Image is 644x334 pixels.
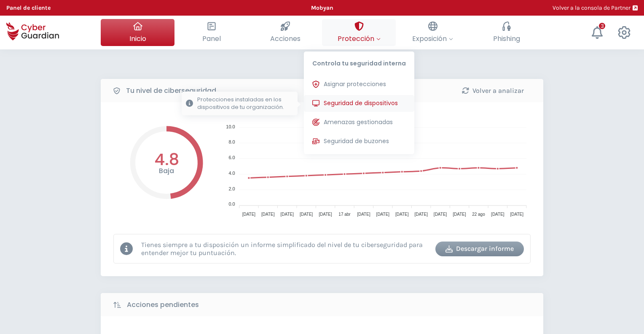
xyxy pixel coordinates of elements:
[228,201,235,206] tspan: 0.0
[434,212,447,217] tspan: [DATE]
[324,118,393,127] span: Amenazas gestionadas
[322,19,396,46] button: ProtecciónControla tu seguridad internaAsignar proteccionesSeguridad de dispositivosProtecciones ...
[435,242,524,256] button: Descargar informe
[304,95,414,112] button: Seguridad de dispositivosProtecciones instaladas en los dispositivos de tu organización.
[101,19,174,46] button: Inicio
[472,212,485,217] tspan: 22 ago
[270,33,301,44] span: Acciones
[376,212,390,217] tspan: [DATE]
[395,212,409,217] tspan: [DATE]
[491,212,504,217] tspan: [DATE]
[304,76,414,93] button: Asignar protecciones
[127,300,199,310] b: Acciones pendientes
[448,83,537,98] button: Volver a analizar
[228,139,235,144] tspan: 8.0
[304,52,414,72] p: Controla tu seguridad interna
[226,124,235,129] tspan: 10.0
[324,80,386,89] span: Asignar protecciones
[300,212,313,217] tspan: [DATE]
[261,212,275,217] tspan: [DATE]
[228,186,235,191] tspan: 2.0
[599,23,605,29] div: 3
[396,19,470,46] button: Exposición
[248,19,322,46] button: Acciones
[510,212,524,217] tspan: [DATE]
[442,244,518,254] div: Descargar informe
[338,212,351,217] tspan: 17 abr
[129,33,146,44] span: Inicio
[228,171,235,176] tspan: 4.0
[453,212,466,217] tspan: [DATE]
[414,212,428,217] tspan: [DATE]
[324,99,398,108] span: Seguridad de dispositivos
[126,86,216,96] b: Tu nivel de ciberseguridad
[470,19,543,46] button: Phishing
[6,4,51,11] b: Panel de cliente
[281,212,294,217] tspan: [DATE]
[174,19,248,46] button: Panel
[412,33,453,44] span: Exposición
[242,212,256,217] tspan: [DATE]
[311,4,333,11] b: Mobyan
[455,86,531,96] div: Volver a analizar
[228,155,235,160] tspan: 6.0
[141,241,429,257] p: Tienes siempre a tu disposición un informe simplificado del nivel de tu ciberseguridad para enten...
[202,33,221,44] span: Panel
[319,212,332,217] tspan: [DATE]
[324,137,389,146] span: Seguridad de buzones
[304,133,414,150] button: Seguridad de buzones
[338,33,381,44] span: Protección
[493,33,520,44] span: Phishing
[304,114,414,131] button: Amenazas gestionadas
[553,3,638,12] a: Volver a la consola de Partner
[197,96,293,111] p: Protecciones instaladas en los dispositivos de tu organización.
[357,212,370,217] tspan: [DATE]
